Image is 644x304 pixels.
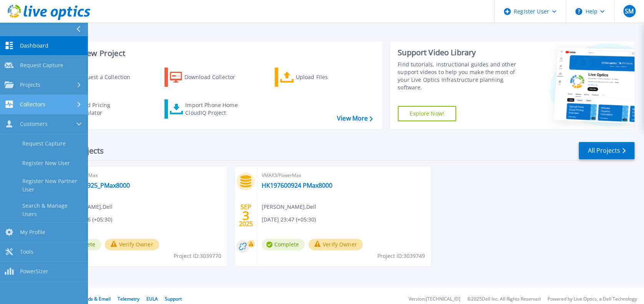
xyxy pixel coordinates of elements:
span: Collectors [20,101,45,108]
span: Dashboard [20,42,48,49]
span: [PERSON_NAME] , Dell [262,203,316,211]
span: Tools [20,248,33,255]
a: Cloud Pricing Calculator [55,99,140,119]
li: Version: [TECHNICAL_ID] [408,297,460,302]
span: Project ID: 3039770 [174,252,221,260]
a: Ads & Email [85,296,111,302]
a: Request a Collection [55,68,140,87]
div: Import Phone Home CloudIQ Project [185,101,245,117]
span: 3 [242,212,249,219]
div: Upload Files [295,69,357,85]
a: Explore Now! [398,106,456,121]
a: Upload Files [275,68,360,87]
h3: Start a New Project [55,49,372,58]
button: Verify Owner [105,239,159,250]
a: HK197600924 PMax8000 [262,182,332,189]
span: Projects [20,81,40,88]
a: Support [165,296,182,302]
a: View More [337,115,373,122]
li: Powered by Live Optics, a Dell Technology [548,297,637,302]
a: HK197600925_PMax8000 [58,182,130,189]
span: My Profile [20,229,45,236]
span: VMAX3/PowerMax [262,171,426,180]
div: Cloud Pricing Calculator [75,101,137,117]
div: Find tutorials, instructional guides and other support videos to help you make the most of your L... [398,61,521,91]
li: © 2025 Dell Inc. All Rights Reserved [467,297,541,302]
a: Telemetry [118,296,139,302]
span: SM [625,8,634,14]
span: VMAX3/PowerMax [58,171,222,180]
a: Download Collector [164,68,250,87]
span: Complete [262,239,305,250]
div: Support Video Library [398,48,521,58]
div: Download Collector [184,69,246,85]
a: EULA [146,296,158,302]
span: Project ID: 3039749 [377,252,425,260]
button: Verify Owner [309,239,363,250]
div: Request a Collection [76,69,138,85]
span: Request Capture [20,62,63,69]
span: [DATE] 23:47 (+05:30) [262,215,316,224]
a: All Projects [579,142,634,159]
div: SEP 2025 [238,202,253,230]
span: Customers [20,121,48,127]
span: PowerSizer [20,268,48,275]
